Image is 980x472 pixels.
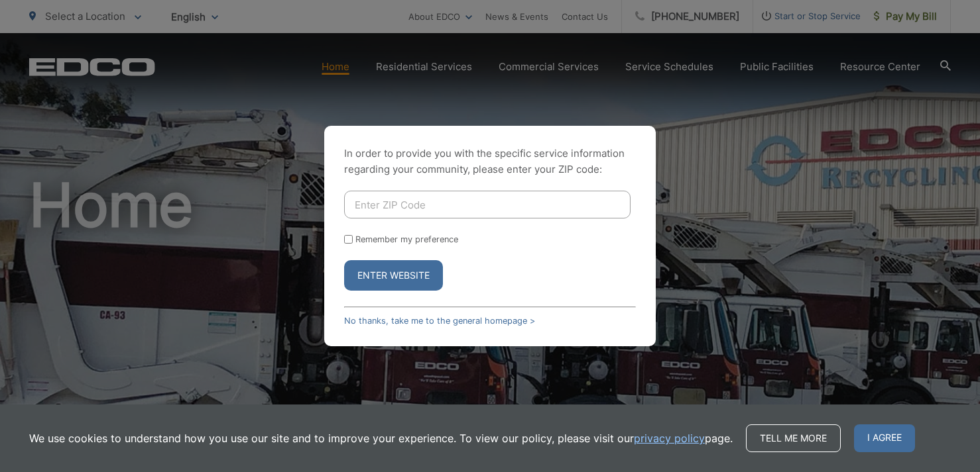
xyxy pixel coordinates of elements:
button: Enter Website [344,260,443,291]
a: Tell me more [746,424,841,452]
a: No thanks, take me to the general homepage > [344,316,535,326]
a: privacy policy [634,430,705,446]
label: Remember my preference [355,234,458,244]
p: We use cookies to understand how you use our site and to improve your experience. To view our pol... [29,430,733,446]
span: I agree [854,424,915,452]
p: In order to provide you with the specific service information regarding your community, please en... [344,146,636,177]
input: Enter ZIP Code [344,191,631,218]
